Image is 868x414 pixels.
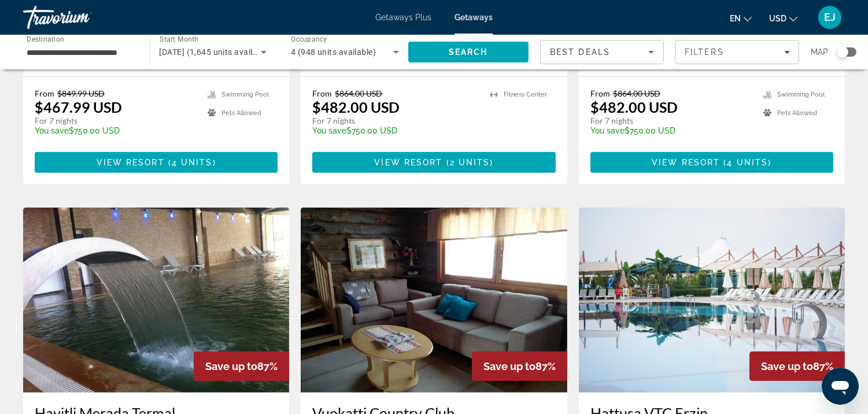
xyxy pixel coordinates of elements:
[652,158,720,167] span: View Resort
[675,40,799,64] button: Filters
[590,126,752,135] p: $750.00 USD
[613,88,660,98] span: $864.00 USD
[822,368,859,405] iframe: Button to launch messaging window
[375,13,431,22] a: Getaways Plus
[160,36,198,44] span: Start Month
[550,45,654,59] mat-select: Sort by
[312,152,555,173] button: View Resort(2 units)
[374,158,442,167] span: View Resort
[769,10,797,27] button: Change currency
[23,208,289,393] img: Hayitli Merada Termal
[590,152,833,173] button: View Resort(4 units)
[811,44,828,60] span: Map
[312,126,346,135] span: You save
[335,88,382,98] span: $864.00 USD
[472,352,567,381] div: 87%
[579,208,845,393] img: Hattusa VTC Erzin
[35,88,54,98] span: From
[550,47,610,57] span: Best Deals
[749,352,845,381] div: 87%
[35,152,278,173] button: View Resort(4 units)
[312,116,478,126] p: For 7 nights
[291,47,376,57] span: 4 (948 units available)
[194,352,289,381] div: 87%
[777,109,817,117] span: Pets Allowed
[720,158,771,167] span: ( )
[730,10,752,27] button: Change language
[824,12,836,23] span: EJ
[815,5,845,29] button: User Menu
[777,91,825,98] span: Swimming Pool
[57,88,105,98] span: $849.99 USD
[312,88,332,98] span: From
[27,35,64,43] span: Destination
[455,13,493,22] a: Getaways
[165,158,216,167] span: ( )
[35,116,196,126] p: For 7 nights
[685,47,724,57] span: Filters
[449,47,488,57] span: Search
[221,109,261,117] span: Pets Allowed
[443,158,494,167] span: ( )
[590,126,625,135] span: You save
[769,14,786,23] span: USD
[761,360,813,372] span: Save up to
[35,126,196,135] p: $750.00 USD
[312,98,400,116] p: $482.00 USD
[221,91,269,98] span: Swimming Pool
[35,126,69,135] span: You save
[727,158,769,167] span: 4 units
[291,36,327,44] span: Occupancy
[730,14,741,23] span: en
[450,158,490,167] span: 2 units
[160,47,272,57] span: [DATE] (1,645 units available)
[504,91,547,98] span: Fitness Center
[408,42,529,62] button: Search
[301,208,567,393] img: Vuokatti Country Club
[590,88,610,98] span: From
[35,98,122,116] p: $467.99 USD
[590,116,752,126] p: For 7 nights
[312,126,478,135] p: $750.00 USD
[27,46,135,60] input: Select destination
[172,158,213,167] span: 4 units
[483,360,535,372] span: Save up to
[590,98,678,116] p: $482.00 USD
[205,360,257,372] span: Save up to
[23,2,139,32] a: Travorium
[97,158,165,167] span: View Resort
